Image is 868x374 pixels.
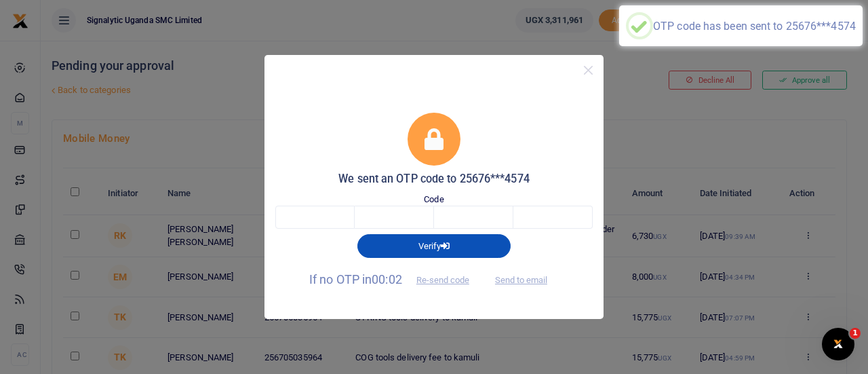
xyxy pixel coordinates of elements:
[275,172,593,186] h5: We sent an OTP code to 25676***4574
[372,272,402,286] span: 00:02
[357,234,511,257] button: Verify
[850,328,861,339] span: 1
[309,272,481,286] span: If no OTP in
[653,20,856,33] div: OTP code has been sent to 25676***4574
[578,60,598,80] button: Close
[822,328,854,360] iframe: Intercom live chat
[424,193,443,206] label: Code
